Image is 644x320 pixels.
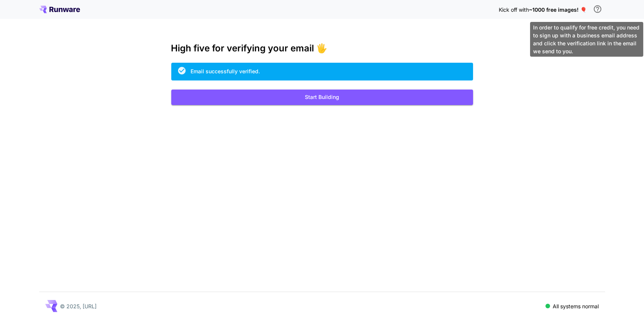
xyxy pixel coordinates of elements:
[171,90,473,105] button: Start Building
[171,43,473,54] h3: High five for verifying your email 🖐️
[529,6,587,13] span: ~1000 free images! 🎈
[553,302,599,310] p: All systems normal
[590,2,605,17] button: In order to qualify for free credit, you need to sign up with a business email address and click ...
[530,22,643,57] div: In order to qualify for free credit, you need to sign up with a business email address and click ...
[499,6,529,13] span: Kick off with
[60,302,97,310] p: © 2025, [URL]
[191,67,260,75] div: Email successfully verified.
